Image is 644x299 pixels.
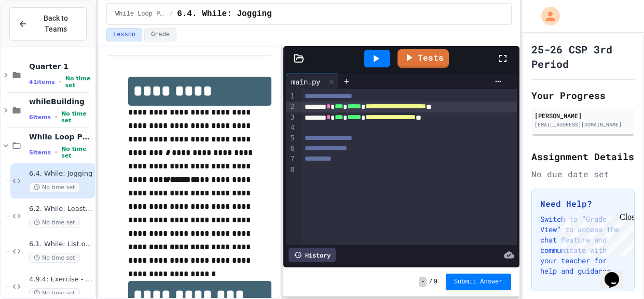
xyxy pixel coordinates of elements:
span: 6.4. While: Jogging [177,8,271,20]
h2: Assignment Details [531,149,635,164]
span: whileBuilding [29,97,93,106]
span: - [419,277,427,287]
span: • [59,78,61,86]
span: No time set [61,110,93,124]
h3: Need Help? [540,197,626,210]
div: 7 [286,154,296,164]
div: My Account [530,4,563,28]
div: [EMAIL_ADDRESS][DOMAIN_NAME] [535,121,632,129]
span: 6.2. While: Least divisor [29,205,93,213]
span: 41 items [29,79,55,86]
div: Chat with us now!Close [4,4,72,66]
span: No time set [61,146,93,159]
p: Switch to "Grade View" to access the chat feature and communicate with your teacher for help and ... [540,214,626,276]
span: / [429,278,432,286]
span: 9 [434,278,437,286]
button: Submit Answer [446,274,511,290]
span: No time set [29,182,80,192]
h1: 25-26 CSP 3rd Period [531,42,635,71]
span: No time set [65,75,93,89]
span: No time set [29,218,80,227]
div: main.py [286,74,338,89]
button: Lesson [106,28,142,41]
a: Tests [398,49,449,68]
span: Quarter 1 [29,62,93,71]
div: 4 [286,123,296,133]
div: 1 [286,91,296,102]
span: While Loop Projects [29,132,93,141]
button: Grade [144,28,176,41]
span: • [55,113,57,121]
div: 2 [286,102,296,112]
span: 6 items [29,114,51,121]
div: 6 [286,144,296,154]
span: Back to Teams [34,13,78,35]
iframe: chat widget [600,258,634,289]
span: 6.1. While: List of squares [29,240,93,249]
div: 3 [286,112,296,123]
span: 4.9.4: Exercise - Higher or Lower I [29,275,93,284]
div: 8 [286,165,296,175]
span: • [55,148,57,156]
button: Back to Teams [9,7,87,40]
div: History [289,248,336,262]
span: No time set [29,253,80,263]
div: main.py [286,76,325,87]
span: 5 items [29,149,51,156]
div: [PERSON_NAME] [535,111,632,120]
div: No due date set [531,168,635,180]
div: 5 [286,133,296,144]
span: Submit Answer [454,278,503,286]
span: No time set [29,288,80,298]
span: / [169,10,173,18]
span: 6.4. While: Jogging [29,169,93,178]
h2: Your Progress [531,88,635,103]
iframe: chat widget [558,212,634,257]
span: While Loop Projects [115,10,165,18]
